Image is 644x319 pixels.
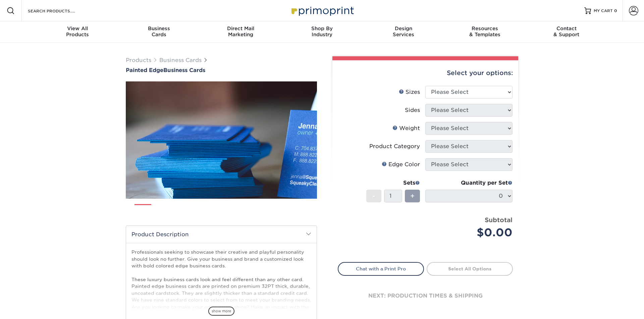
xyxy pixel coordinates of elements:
div: next: production times & shipping [338,276,513,316]
img: Business Cards 04 [202,201,219,218]
a: Contact& Support [526,21,607,43]
span: Contact [526,25,607,31]
h1: Business Cards [126,67,317,73]
div: Industry [281,25,363,38]
a: Chat with a Print Pro [338,262,424,275]
div: & Support [526,25,607,38]
span: Painted Edge [126,67,163,73]
a: Products [126,57,151,63]
img: Business Cards 02 [157,201,174,218]
input: SEARCH PRODUCTS..... [27,7,93,15]
a: BusinessCards [118,21,200,43]
a: Direct MailMarketing [200,21,281,43]
span: 0 [614,8,617,13]
div: Edge Color [382,161,420,169]
span: Direct Mail [200,25,281,31]
img: Business Cards 01 [135,202,151,218]
img: Business Cards 05 [224,201,241,218]
strong: Subtotal [485,216,513,224]
div: Cards [118,25,200,38]
span: Business [118,25,200,31]
img: Business Cards 08 [292,201,309,218]
img: Business Cards 03 [179,201,196,218]
a: DesignServices [363,21,444,43]
div: Sides [405,106,420,114]
a: View AllProducts [37,21,118,43]
div: $0.00 [430,225,513,241]
div: Marketing [200,25,281,38]
div: Services [363,25,444,38]
div: Select your options: [338,60,513,86]
div: Weight [392,124,420,132]
div: Products [37,25,118,38]
span: Shop By [281,25,363,31]
div: Quantity per Set [425,179,513,187]
img: Painted Edge 01 [126,45,317,236]
a: Painted EdgeBusiness Cards [126,67,317,73]
h2: Product Description [126,226,317,243]
span: Design [363,25,444,31]
a: Resources& Templates [444,21,526,43]
div: & Templates [444,25,526,38]
span: - [372,191,375,201]
span: + [410,191,415,201]
div: Product Category [369,142,420,150]
img: Business Cards 06 [247,201,264,218]
a: Business Cards [159,57,202,63]
div: Sizes [399,88,420,96]
span: View All [37,25,118,31]
a: Shop ByIndustry [281,21,363,43]
div: Sets [366,179,420,187]
span: MY CART [594,8,613,14]
a: Select All Options [427,262,513,275]
img: Business Cards 07 [269,201,286,218]
span: show more [208,307,234,316]
img: Primoprint [288,3,356,18]
span: Resources [444,25,526,31]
